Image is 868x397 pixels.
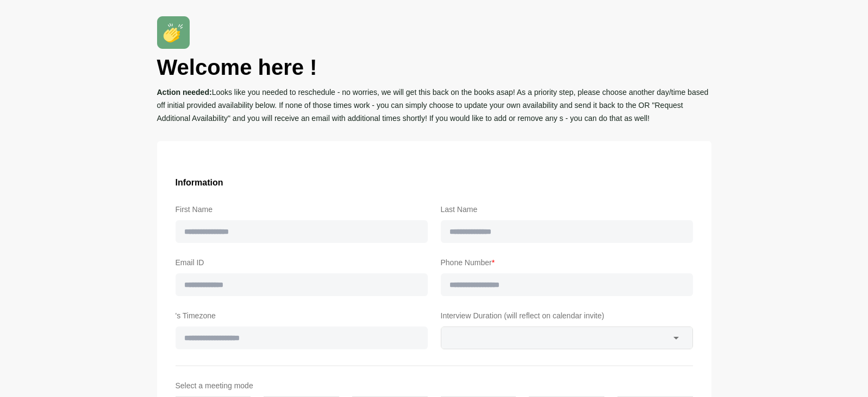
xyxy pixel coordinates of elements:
h1: Welcome here ! [157,53,711,81]
label: Interview Duration (will reflect on calendar invite) [441,309,693,322]
p: Looks like you needed to reschedule - no worries, we will get this back on the books asap! As a p... [157,86,711,125]
label: Phone Number [441,256,693,269]
label: First Name [176,203,428,216]
label: Last Name [441,203,693,216]
h3: Information [176,176,693,190]
label: Select a meeting mode [176,379,693,392]
label: 's Timezone [176,309,428,322]
span: Action needed: [157,88,212,97]
label: Email ID [176,256,428,269]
